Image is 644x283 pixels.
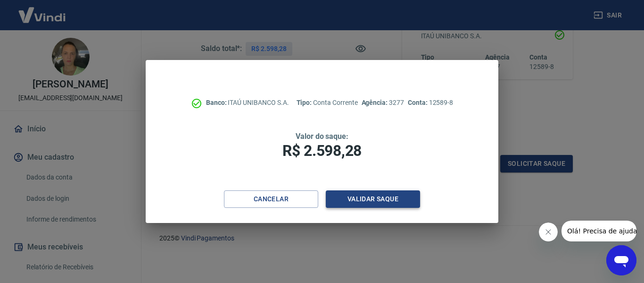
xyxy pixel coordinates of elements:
[408,99,429,106] span: Conta:
[206,99,228,106] span: Banco:
[362,99,389,106] span: Agência:
[6,7,79,14] span: Olá! Precisa de ajuda?
[282,142,362,160] span: R$ 2.598,28
[296,132,348,141] span: Valor do saque:
[326,190,420,208] button: Validar saque
[539,223,558,241] iframe: Fechar mensagem
[224,190,318,208] button: Cancelar
[606,245,636,275] iframe: Botão para abrir a janela de mensagens
[297,99,314,106] span: Tipo:
[206,98,289,108] p: ITAÚ UNIBANCO S.A.
[362,98,404,108] p: 3277
[408,98,453,108] p: 12589-8
[297,98,358,108] p: Conta Corrente
[561,221,636,241] iframe: Mensagem da empresa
